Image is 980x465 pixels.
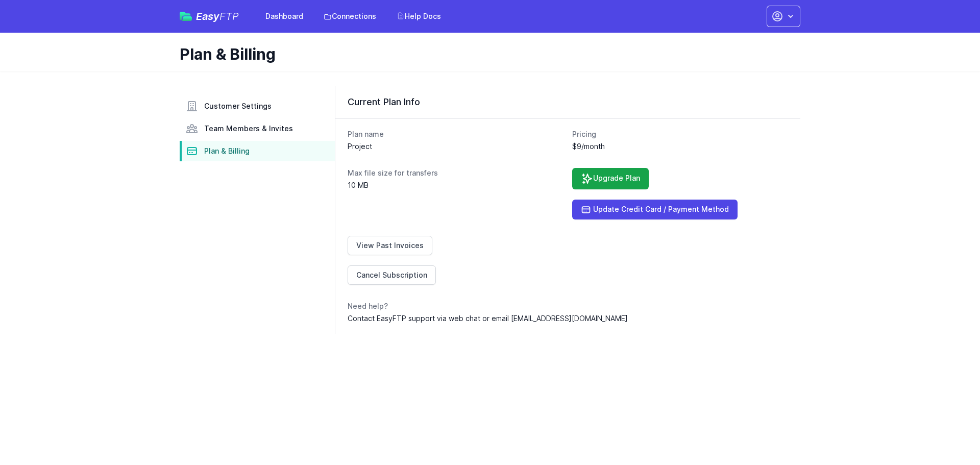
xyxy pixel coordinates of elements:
a: Dashboard [259,7,309,26]
span: Customer Settings [204,101,272,111]
dt: Pricing [572,129,789,139]
span: Easy [196,11,239,21]
img: easyftp_logo.png [180,12,192,21]
a: Upgrade Plan [572,168,649,189]
dt: Need help? [348,301,788,311]
span: FTP [219,10,239,22]
a: Plan & Billing [180,141,335,161]
a: View Past Invoices [348,236,432,255]
dd: $9/month [572,141,789,152]
dt: Max file size for transfers [348,168,564,178]
a: Customer Settings [180,96,335,116]
dd: 10 MB [348,180,564,190]
span: Plan & Billing [204,146,250,156]
dd: Contact EasyFTP support via web chat or email [EMAIL_ADDRESS][DOMAIN_NAME] [348,313,788,324]
a: EasyFTP [180,11,239,21]
a: Update Credit Card / Payment Method [572,200,738,219]
dt: Plan name [348,129,564,139]
h3: Current Plan Info [348,96,788,108]
span: Team Members & Invites [204,124,293,134]
a: Team Members & Invites [180,118,335,139]
a: Help Docs [390,7,447,26]
a: Cancel Subscription [348,265,436,285]
a: Connections [317,7,382,26]
h1: Plan & Billing [180,45,792,63]
dd: Project [348,141,564,152]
